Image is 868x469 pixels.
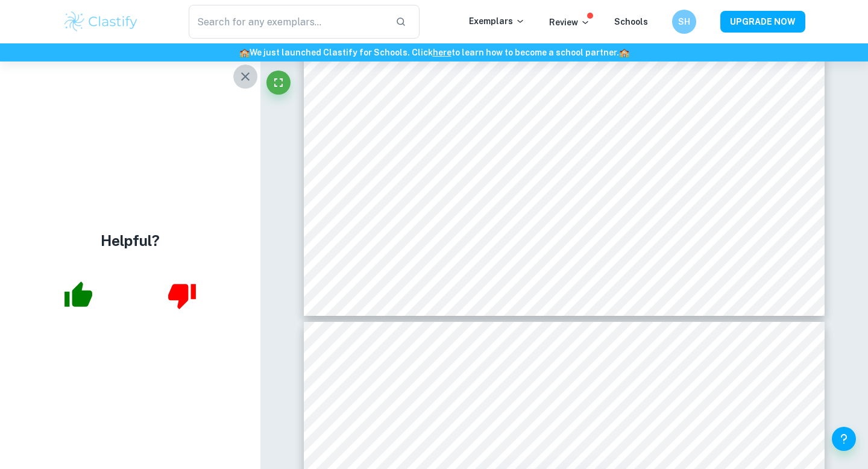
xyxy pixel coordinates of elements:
a: here [433,48,451,57]
button: SH [672,10,696,34]
span: 🏫 [619,48,629,57]
a: Schools [614,17,648,27]
h4: Helpful? [101,230,160,251]
button: Fullscreen [266,71,291,95]
img: Clastify logo [63,10,139,34]
p: Review [549,16,590,29]
span: 🏫 [239,48,250,57]
p: Exemplars [469,14,525,28]
h6: We just launched Clastify for Schools. Click to learn how to become a school partner. [2,46,866,59]
button: Help and Feedback [832,427,856,451]
h6: SH [678,15,691,28]
button: UPGRADE NOW [720,11,805,33]
input: Search for any exemplars... [189,5,386,39]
